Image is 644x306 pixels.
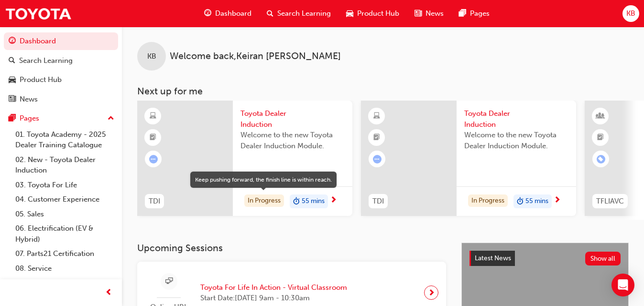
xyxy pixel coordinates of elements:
a: news-iconNews [407,4,451,23]
span: Dashboard [215,8,251,19]
span: KB [626,8,635,19]
div: In Progress [468,194,508,207]
a: search-iconSearch Learning [259,4,338,23]
span: learningResourceType_INSTRUCTOR_LED-icon [597,110,604,122]
img: Trak [5,3,72,24]
span: TDI [149,196,160,207]
span: next-icon [330,196,337,205]
a: TDIToyota Dealer InductionWelcome to the new Toyota Dealer Induction Module.In Progressduration-i... [361,101,576,216]
span: duration-icon [517,195,524,208]
a: 07. Parts21 Certification [11,246,118,261]
div: Product Hub [20,74,62,85]
span: Pages [470,8,490,19]
div: News [20,94,38,105]
button: Show all [585,252,621,265]
span: 55 mins [302,196,325,207]
a: pages-iconPages [451,4,497,23]
h3: Next up for me [122,86,644,97]
span: Latest News [475,254,511,262]
a: 08. Service [11,261,118,276]
span: learningRecordVerb_ATTEMPT-icon [373,155,382,163]
span: next-icon [554,196,561,205]
span: Start Date: [DATE] 9am - 10:30am [200,293,347,304]
a: News [4,91,118,108]
button: Pages [4,110,118,127]
h3: Upcoming Sessions [137,243,446,254]
span: Welcome to the new Toyota Dealer Induction Module. [240,130,345,151]
span: booktick-icon [150,132,156,144]
span: news-icon [9,95,16,104]
span: pages-icon [9,114,16,123]
span: next-icon [428,286,435,299]
span: Product Hub [357,8,399,19]
div: Pages [20,113,39,124]
a: guage-iconDashboard [196,4,259,23]
span: TDI [372,196,384,207]
span: news-icon [415,8,422,20]
span: up-icon [108,112,114,125]
a: 03. Toyota For Life [11,178,118,193]
button: DashboardSearch LearningProduct HubNews [4,31,118,110]
a: 05. Sales [11,207,118,222]
span: Toyota Dealer Induction [240,108,345,130]
span: search-icon [267,8,273,20]
div: Keep pushing forward, the finish line is within reach. [195,175,332,184]
span: Search Learning [277,8,331,19]
span: prev-icon [105,287,112,299]
span: 55 mins [525,196,548,207]
span: KB [147,51,156,62]
a: Product Hub [4,71,118,89]
div: Open Intercom Messenger [611,274,634,296]
a: 04. Customer Experience [11,192,118,207]
a: Latest NewsShow all [469,251,621,266]
span: sessionType_ONLINE_URL-icon [165,275,173,287]
a: Dashboard [4,32,118,50]
span: guage-icon [204,8,211,20]
span: car-icon [9,76,16,84]
span: learningResourceType_ELEARNING-icon [150,110,156,122]
span: learningResourceType_ELEARNING-icon [373,110,380,122]
button: KB [622,5,639,22]
span: guage-icon [9,37,16,46]
a: TDIToyota Dealer InductionWelcome to the new Toyota Dealer Induction Module.In Progressduration-i... [137,101,352,216]
span: Welcome to the new Toyota Dealer Induction Module. [464,130,568,151]
a: car-iconProduct Hub [338,4,407,23]
span: Toyota For Life In Action - Virtual Classroom [200,282,347,293]
span: car-icon [346,8,353,20]
span: News [426,8,444,19]
span: booktick-icon [373,132,380,144]
span: search-icon [9,57,15,65]
a: 02. New - Toyota Dealer Induction [11,153,118,178]
a: 01. Toyota Academy - 2025 Dealer Training Catalogue [11,127,118,153]
div: In Progress [244,194,284,207]
span: pages-icon [459,8,466,20]
div: Search Learning [19,55,73,66]
a: 06. Electrification (EV & Hybrid) [11,221,118,246]
a: Search Learning [4,52,118,70]
span: duration-icon [293,195,300,208]
span: Toyota Dealer Induction [464,108,568,130]
span: booktick-icon [597,132,604,144]
span: learningRecordVerb_ATTEMPT-icon [149,155,158,163]
span: learningRecordVerb_ENROLL-icon [597,155,605,163]
a: 09. Technical Training [11,275,118,290]
span: Welcome back , Keiran [PERSON_NAME] [170,51,341,62]
span: TFLIAVC [596,196,624,207]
